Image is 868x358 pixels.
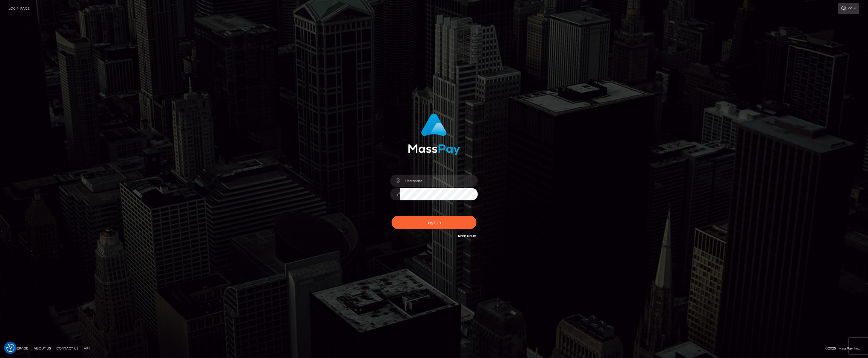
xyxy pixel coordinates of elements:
[838,3,859,14] a: Login
[6,344,15,352] img: Revisit consent button
[54,344,81,353] a: Contact Us
[31,344,53,353] a: About Us
[400,175,478,187] input: Username...
[6,344,30,353] a: Homepage
[825,345,864,351] div: © 2025 , MassPay Inc.
[458,234,476,238] a: Need Help?
[8,3,30,14] a: Login Page
[82,344,92,353] a: API
[392,216,476,229] button: Sign in
[408,113,460,155] img: MassPay Login
[6,344,15,352] button: Consent Preferences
